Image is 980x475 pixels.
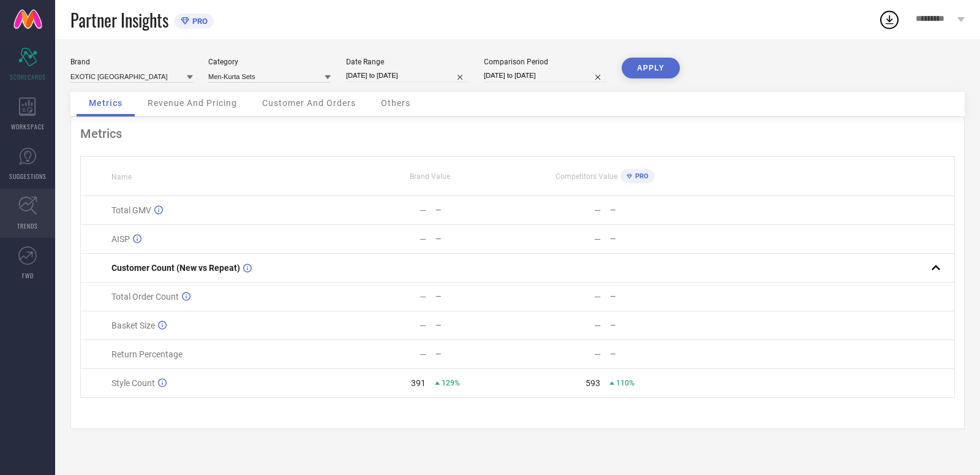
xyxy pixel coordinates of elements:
[11,122,45,131] span: WORKSPACE
[208,58,331,66] div: Category
[111,173,132,181] span: Name
[70,58,193,66] div: Brand
[594,349,601,359] div: —
[111,321,155,330] span: Basket Size
[17,221,38,230] span: TRENDS
[594,205,601,215] div: —
[111,205,151,215] span: Total GMV
[442,379,460,387] span: 129%
[594,321,601,330] div: —
[111,349,183,359] span: Return Percentage
[9,172,47,181] span: SUGGESTIONS
[411,378,426,388] div: 391
[616,379,635,387] span: 110%
[346,58,469,66] div: Date Range
[262,98,356,108] span: Customer And Orders
[111,234,130,244] span: AISP
[632,172,649,180] span: PRO
[610,235,692,243] div: —
[346,69,469,82] input: Select date range
[22,271,34,280] span: FWD
[435,321,517,330] div: —
[420,349,426,359] div: —
[111,263,240,273] span: Customer Count (New vs Repeat)
[410,172,450,181] span: Brand Value
[80,126,955,141] div: Metrics
[89,98,123,108] span: Metrics
[420,321,426,330] div: —
[435,235,517,243] div: —
[435,292,517,301] div: —
[111,292,179,302] span: Total Order Count
[420,205,426,215] div: —
[484,58,606,66] div: Comparison Period
[189,17,208,26] span: PRO
[878,9,900,31] div: Open download list
[594,292,601,302] div: —
[484,69,606,82] input: Select comparison period
[381,98,410,108] span: Others
[420,234,426,244] div: —
[10,72,46,82] span: SCORECARDS
[610,321,692,330] div: —
[610,206,692,215] div: —
[435,350,517,359] div: —
[70,7,168,32] span: Partner Insights
[622,58,680,78] button: APPLY
[556,172,617,181] span: Competitors Value
[610,292,692,301] div: —
[148,98,237,108] span: Revenue And Pricing
[435,206,517,215] div: —
[111,378,155,388] span: Style Count
[586,378,600,388] div: 593
[610,350,692,359] div: —
[420,292,426,302] div: —
[594,234,601,244] div: —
